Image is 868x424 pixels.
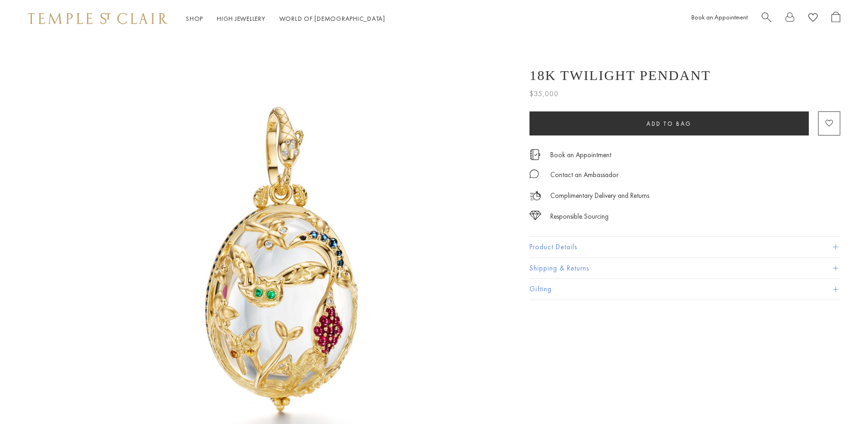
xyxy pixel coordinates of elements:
a: World of [DEMOGRAPHIC_DATA]World of [DEMOGRAPHIC_DATA] [279,14,385,23]
img: icon_appointment.svg [529,149,541,160]
nav: Main navigation [186,13,385,25]
a: Book an Appointment [550,150,611,160]
span: $35,000 [529,88,559,100]
img: Temple St. Clair [28,13,167,24]
span: Add to bag [646,120,692,128]
h1: 18K Twilight Pendant [529,68,711,83]
button: Shipping & Returns [529,258,840,279]
iframe: Gorgias live chat messenger [822,381,859,415]
a: ShopShop [186,14,203,23]
button: Add to bag [529,111,809,135]
a: View Wishlist [808,12,818,26]
button: Gifting [529,279,840,300]
a: Open Shopping Bag [831,12,840,26]
img: MessageIcon-01_2.svg [529,169,539,178]
button: Product Details [529,237,840,258]
img: icon_delivery.svg [529,190,541,202]
img: icon_sourcing.svg [529,211,541,220]
p: Complimentary Delivery and Returns [550,190,649,202]
div: Contact an Ambassador [550,169,618,181]
div: Responsible Sourcing [550,211,609,222]
a: Book an Appointment [691,13,748,21]
a: Search [762,12,771,26]
a: High JewelleryHigh Jewellery [217,14,265,23]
